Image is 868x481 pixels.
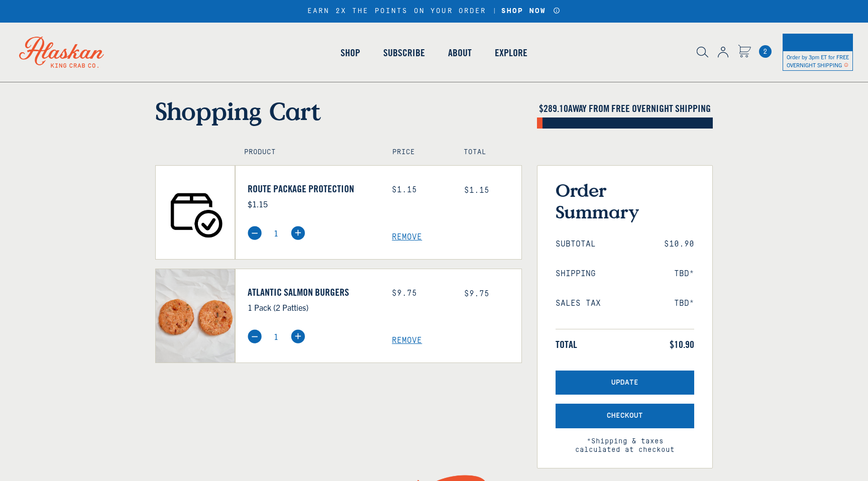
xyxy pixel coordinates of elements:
img: plus [291,226,305,240]
span: 289.10 [544,102,568,114]
a: About [437,24,483,81]
img: minus [248,329,262,343]
h4: Price [392,148,442,157]
a: Route Package Protection [248,183,377,195]
a: Remove [392,336,521,345]
div: $9.75 [392,289,449,298]
span: Order by 3pm ET for FREE OVERNIGHT SHIPPING [787,53,849,68]
img: Alaskan King Crab Co. logo [5,23,118,82]
img: minus [248,226,262,240]
img: Atlantic Salmon Burgers - 1 Pack (2 Patties) [156,269,235,363]
h4: $ AWAY FROM FREE OVERNIGHT SHIPPING [537,102,713,114]
h4: Total [464,148,513,157]
button: Update [556,371,694,395]
span: $9.75 [464,289,489,298]
a: Atlantic Salmon Burgers [248,286,377,298]
span: $1.15 [464,186,489,195]
p: 1 Pack (2 Patties) [248,301,377,314]
a: Shop [329,24,372,81]
span: Shipping [556,269,596,279]
span: *Shipping & taxes calculated at checkout [556,428,694,454]
a: Cart [738,45,751,59]
span: Checkout [607,412,643,420]
button: Checkout [556,404,694,428]
h1: Shopping Cart [155,96,522,126]
a: SHOP NOW [498,7,550,16]
img: Route Package Protection - $1.15 [156,166,235,259]
img: plus [291,329,305,343]
a: Subscribe [372,24,437,81]
p: $1.15 [248,197,377,210]
h3: Order Summary [556,179,694,222]
span: Shipping Notice Icon [844,61,848,68]
span: $10.90 [664,239,694,249]
a: Explore [483,24,539,81]
div: $1.15 [392,185,449,195]
img: search [697,47,708,58]
span: Total [556,338,577,350]
span: Sales Tax [556,299,601,308]
strong: SHOP NOW [501,7,546,15]
span: Subtotal [556,239,596,249]
a: Remove [392,232,521,242]
span: 2 [759,45,772,58]
div: EARN 2X THE POINTS ON YOUR ORDER | [307,7,561,16]
img: account [718,47,728,58]
h4: Product [244,148,371,157]
span: Update [611,379,638,387]
a: Announcement Bar Modal [553,7,561,14]
span: $10.90 [670,338,694,350]
a: Cart [759,45,772,58]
